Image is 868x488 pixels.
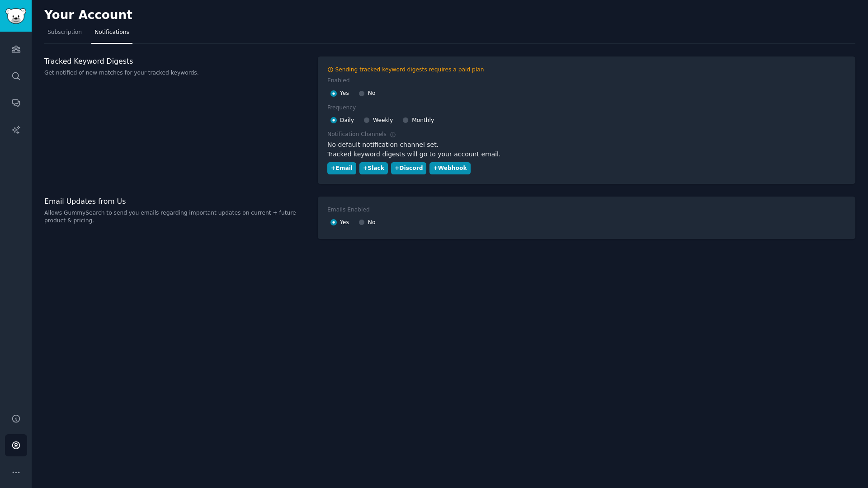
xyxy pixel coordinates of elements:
[327,140,846,150] div: No default notification channel set.
[44,197,308,206] h3: Email Updates from Us
[412,117,434,125] span: Monthly
[433,164,467,173] div: + Webhook
[44,69,308,77] p: Get notified of new matches for your tracked keywords.
[363,164,384,173] div: + Slack
[335,66,484,74] div: Sending tracked keyword digests requires a paid plan
[340,117,354,125] span: Daily
[44,56,308,66] h3: Tracked Keyword Digests
[368,89,376,98] span: No
[327,131,396,139] div: Notification Channels
[327,77,350,85] div: Enabled
[5,8,26,24] img: GummySearch logo
[331,164,353,173] div: + Email
[368,219,376,227] span: No
[340,89,349,98] span: Yes
[373,117,393,125] span: Weekly
[327,66,846,74] a: Sending tracked keyword digests requires a paid plan
[44,8,132,23] h2: Your Account
[327,104,356,112] div: Frequency
[359,162,388,174] button: +Slack
[44,209,308,225] p: Allows GummySearch to send you emails regarding important updates on current + future product & p...
[327,150,846,159] div: Tracked keyword digests will go to your account email.
[340,219,349,227] span: Yes
[395,164,423,173] div: + Discord
[44,25,85,44] a: Subscription
[94,28,129,37] span: Notifications
[327,162,356,174] button: +Email
[327,206,370,214] div: Emails Enabled
[91,25,132,44] a: Notifications
[429,162,470,174] button: +Webhook
[47,28,82,37] span: Subscription
[391,162,426,174] button: +Discord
